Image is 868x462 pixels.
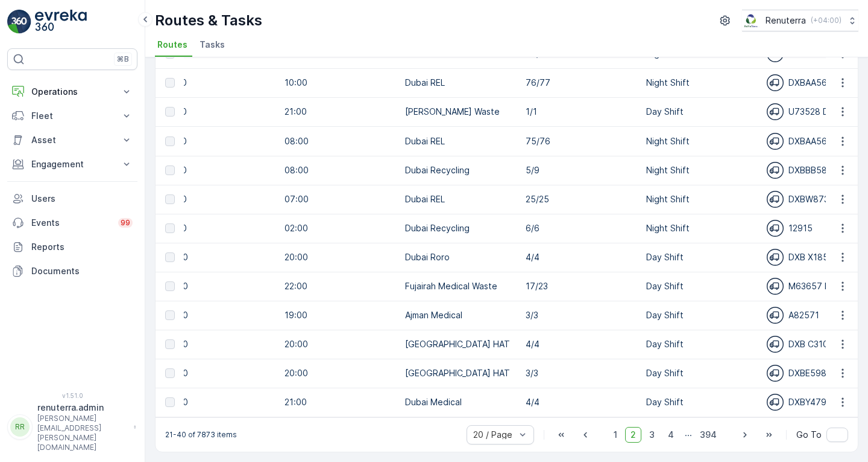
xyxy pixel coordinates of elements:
span: 1 [608,427,623,443]
span: Tasks [200,39,225,51]
p: 22:00 [285,280,393,292]
p: Day Shift [646,396,755,408]
img: svg%3e [767,307,784,324]
div: Toggle Row Selected [165,368,175,378]
div: Toggle Row Selected [165,252,175,262]
p: 18:00 [164,77,272,89]
p: 17:00 [164,135,272,147]
p: 08:00 [285,164,393,176]
img: svg%3e [767,278,784,295]
p: Night Shift [646,193,755,205]
div: Toggle Row Selected [165,310,175,320]
p: 07:00 [164,309,272,321]
p: 6/6 [526,222,634,234]
img: Screenshot_2024-07-26_at_13.33.01.png [742,14,761,27]
div: Toggle Row Selected [165,136,175,146]
p: 4/4 [526,251,634,263]
p: 5/9 [526,164,634,176]
img: svg%3e [767,394,784,411]
p: ( +04:00 ) [811,16,841,25]
p: 25/25 [526,193,634,205]
span: 3 [644,427,660,443]
p: Dubai Medical [405,396,514,408]
p: Day Shift [646,106,755,118]
img: svg%3e [767,220,784,237]
p: Fujairah Medical Waste [405,280,514,292]
p: 02:00 [285,222,393,234]
p: Fleet [31,110,113,122]
p: 15:00 [164,222,272,234]
p: Day Shift [646,251,755,263]
img: svg%3e [767,365,784,382]
p: 19:00 [285,309,393,321]
a: Events99 [7,211,137,235]
p: [GEOGRAPHIC_DATA] HAT [405,338,514,350]
p: 75/76 [526,135,634,147]
div: Toggle Row Selected [165,281,175,291]
p: 3/3 [526,367,634,379]
span: Routes [157,39,187,51]
img: logo_light-DOdMpM7g.png [35,10,87,34]
button: Renuterra(+04:00) [742,10,858,31]
p: 20:00 [285,338,393,350]
p: Day Shift [646,309,755,321]
p: 08:00 [285,135,393,147]
p: Reports [31,241,133,253]
button: Operations [7,80,137,104]
img: svg%3e [767,74,784,91]
span: 4 [662,427,679,443]
span: 394 [694,427,722,443]
p: Dubai Recycling [405,222,514,234]
img: logo [7,10,31,34]
p: 07:00 [285,193,393,205]
p: 76/77 [526,77,634,89]
div: Toggle Row Selected [165,78,175,88]
p: renuterra.admin [37,402,128,414]
div: Toggle Row Selected [165,194,175,204]
p: Day Shift [646,338,755,350]
p: 08:00 [164,280,272,292]
p: Night Shift [646,77,755,89]
p: Users [31,193,133,205]
p: 18:00 [164,106,272,118]
p: Dubai REL [405,77,514,89]
button: Fleet [7,104,137,128]
button: Engagement [7,152,137,176]
a: Reports [7,235,137,259]
img: svg%3e [767,133,784,150]
p: 20:00 [285,251,393,263]
p: 99 [121,218,130,228]
div: Toggle Row Selected [165,339,175,349]
p: ... [685,427,692,443]
div: Toggle Row Selected [165,397,175,407]
p: Night Shift [646,135,755,147]
p: 21:00 [285,396,393,408]
p: 21-40 of 7873 items [165,430,237,440]
div: Toggle Row Selected [165,223,175,233]
img: svg%3e [767,336,784,353]
a: Documents [7,259,137,283]
p: 16:00 [164,193,272,205]
button: Asset [7,128,137,152]
p: 1/1 [526,106,634,118]
p: 3/3 [526,309,634,321]
p: 20:00 [285,367,393,379]
p: [PERSON_NAME] Waste [405,106,514,118]
p: Renuterra [766,14,806,27]
p: [GEOGRAPHIC_DATA] HAT [405,367,514,379]
img: svg%3e [767,249,784,266]
p: Engagement [31,158,113,170]
p: 16:00 [164,164,272,176]
p: 07:00 [164,367,272,379]
p: Routes & Tasks [155,11,262,30]
p: 4/4 [526,338,634,350]
p: Events [31,217,111,229]
p: 08:00 [164,251,272,263]
p: 4/4 [526,396,634,408]
p: Documents [31,265,133,277]
img: svg%3e [767,103,784,120]
img: svg%3e [767,191,784,208]
p: Dubai Roro [405,251,514,263]
span: 2 [625,427,641,443]
p: 21:00 [285,106,393,118]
